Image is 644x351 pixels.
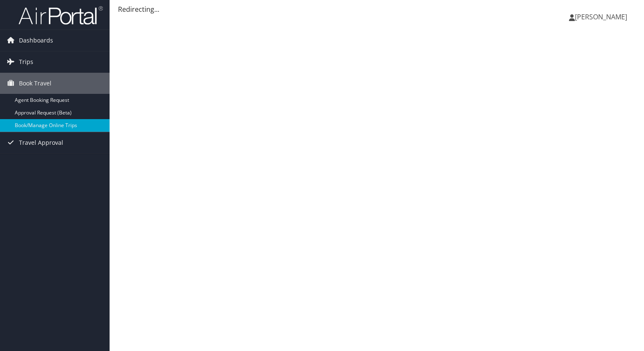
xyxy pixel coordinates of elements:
img: airportal-logo.png [19,5,103,25]
a: [PERSON_NAME] [569,4,636,29]
div: Redirecting... [118,4,636,14]
span: Dashboards [19,30,53,51]
span: Trips [19,51,33,72]
span: Travel Approval [19,132,63,153]
span: [PERSON_NAME] [575,12,627,21]
span: Book Travel [19,73,51,94]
